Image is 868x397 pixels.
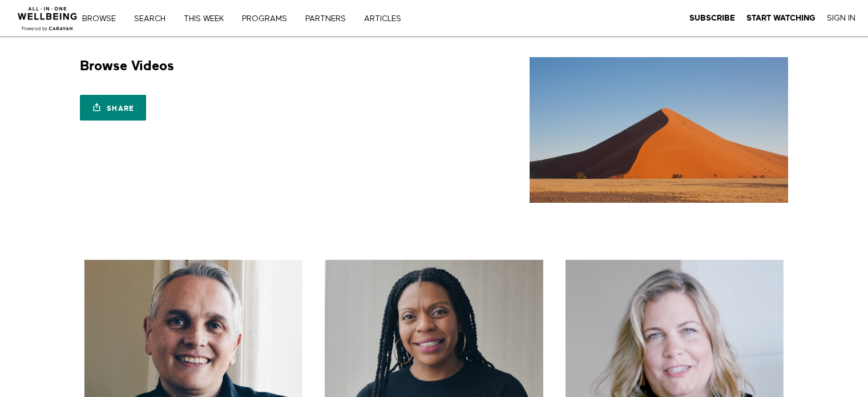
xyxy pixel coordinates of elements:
[90,13,425,24] nav: Primary
[746,13,815,23] a: Start Watching
[360,15,413,23] a: ARTICLES
[827,13,855,23] a: Sign In
[180,15,236,23] a: THIS WEEK
[689,13,735,23] a: Subscribe
[689,14,735,22] strong: Subscribe
[80,57,174,75] h1: Browse Videos
[130,15,177,23] a: Search
[80,95,146,121] a: Share
[301,15,358,23] a: PARTNERS
[746,14,815,22] strong: Start Watching
[238,15,299,23] a: PROGRAMS
[78,15,128,23] a: Browse
[530,57,788,203] img: Browse Videos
